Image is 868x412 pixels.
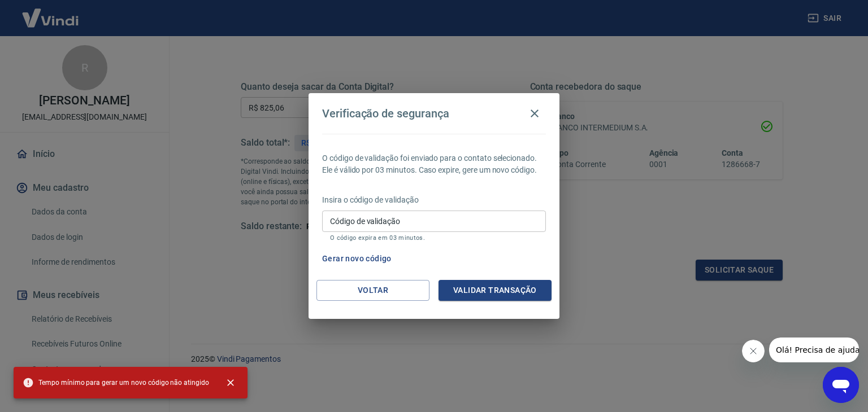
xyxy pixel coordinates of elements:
iframe: Botão para abrir a janela de mensagens [823,367,859,403]
span: Olá! Precisa de ajuda? [7,8,95,17]
iframe: Mensagem da empresa [769,338,859,362]
p: O código de validação foi enviado para o contato selecionado. Ele é válido por 03 minutos. Caso e... [322,152,546,176]
p: Insira o código de validação [322,194,546,206]
span: Tempo mínimo para gerar um novo código não atingido [23,377,209,388]
iframe: Fechar mensagem [742,340,765,362]
button: Gerar novo código [318,248,396,269]
h4: Verificação de segurança [322,107,449,120]
button: Validar transação [439,280,552,301]
p: O código expira em 03 minutos. [330,234,538,242]
button: Voltar [316,280,429,301]
button: close [218,370,243,395]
